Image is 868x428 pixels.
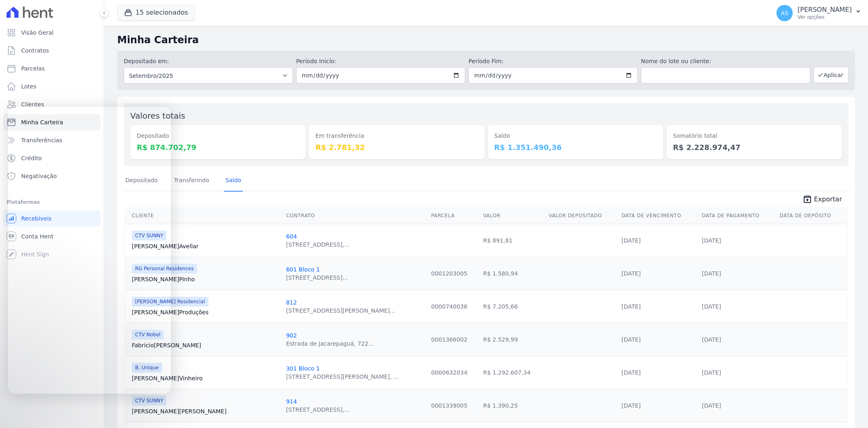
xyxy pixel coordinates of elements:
[494,142,657,153] dd: R$ 1.351.490,36
[286,233,297,240] a: 604
[21,29,54,37] span: Visão Geral
[480,207,545,224] th: Valor
[132,308,280,316] a: [PERSON_NAME]Produções
[286,274,348,282] div: [STREET_ADDRESS]...
[286,332,297,339] a: 902
[428,207,480,224] th: Parcela
[117,33,855,47] h2: Minha Carteira
[702,303,721,310] a: [DATE]
[798,6,852,14] p: [PERSON_NAME]
[286,266,320,273] a: 601 Bloco 1
[480,389,545,422] td: R$ 1.390,25
[3,96,101,113] a: Clientes
[480,257,545,290] td: R$ 1.580,94
[286,398,297,405] a: 914
[132,396,166,406] span: CTV SUNNY
[137,142,299,153] dd: R$ 874.702,79
[21,64,45,73] span: Parcelas
[3,228,101,245] a: Conta Hent
[132,374,280,382] a: [PERSON_NAME]Vinheiro
[480,290,545,323] td: R$ 7.205,66
[813,67,848,83] button: Aplicar
[702,237,721,244] a: [DATE]
[494,132,657,140] dt: Saldo
[480,224,545,257] td: R$ 891,81
[431,270,468,277] a: 0001203005
[124,58,169,64] label: Depositado em:
[3,132,101,148] a: Transferências
[641,57,810,66] label: Nome do lote ou cliente:
[3,150,101,166] a: Crédito
[781,10,788,16] span: AS
[431,369,468,376] a: 0000632034
[3,78,101,95] a: Lotes
[8,107,171,394] iframe: Intercom live chat
[117,5,195,20] button: 15 selecionados
[3,210,101,227] a: Recebíveis
[431,336,468,343] a: 0001366002
[802,194,812,204] i: unarchive
[702,336,721,343] a: [DATE]
[224,170,243,192] a: Saldo
[621,336,641,343] a: [DATE]
[480,356,545,389] td: R$ 1.292.607,34
[673,142,835,153] dd: R$ 2.228.974,47
[673,132,835,140] dt: Somatório total
[286,240,350,249] div: [STREET_ADDRESS],...
[431,402,468,409] a: 0001339005
[621,237,641,244] a: [DATE]
[621,303,641,310] a: [DATE]
[3,42,101,59] a: Contratos
[3,60,101,77] a: Parcelas
[132,341,280,349] a: Fabricio[PERSON_NAME]
[125,207,283,224] th: Cliente
[283,207,428,224] th: Contrato
[770,2,868,24] button: AS [PERSON_NAME] Ver opções
[796,194,848,206] a: unarchive Exportar
[7,197,97,207] div: Plataformas
[545,207,618,224] th: Valor Depositado
[702,369,721,376] a: [DATE]
[699,207,776,224] th: Data de Pagamento
[468,57,638,66] label: Período Fim:
[132,275,280,283] a: [PERSON_NAME]Pinho
[286,365,320,372] a: 301 Bloco 1
[132,242,280,250] a: [PERSON_NAME]Avellar
[621,402,641,409] a: [DATE]
[702,270,721,277] a: [DATE]
[286,373,399,381] div: [STREET_ADDRESS][PERSON_NAME], ...
[621,270,641,277] a: [DATE]
[3,24,101,41] a: Visão Geral
[21,100,44,108] span: Clientes
[431,303,468,310] a: 0000740036
[798,14,852,20] p: Ver opções
[814,194,842,204] span: Exportar
[173,170,211,192] a: Transferindo
[286,340,374,348] div: Estrada de Jacarepaguá, 722...
[3,168,101,184] a: Negativação
[21,82,37,90] span: Lotes
[8,400,28,420] iframe: Intercom live chat
[315,132,478,140] dt: Em transferência
[621,369,641,376] a: [DATE]
[776,207,847,224] th: Data de Depósito
[702,402,721,409] a: [DATE]
[286,406,350,414] div: [STREET_ADDRESS],...
[618,207,699,224] th: Data de Vencimento
[21,46,49,55] span: Contratos
[480,323,545,356] td: R$ 2.529,99
[3,114,101,130] a: Minha Carteira
[286,307,395,315] div: [STREET_ADDRESS][PERSON_NAME]...
[315,142,478,153] dd: R$ 2.781,32
[286,299,297,306] a: 812
[137,132,299,140] dt: Depositado
[296,57,466,66] label: Período Inicío:
[132,407,280,415] a: [PERSON_NAME][PERSON_NAME]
